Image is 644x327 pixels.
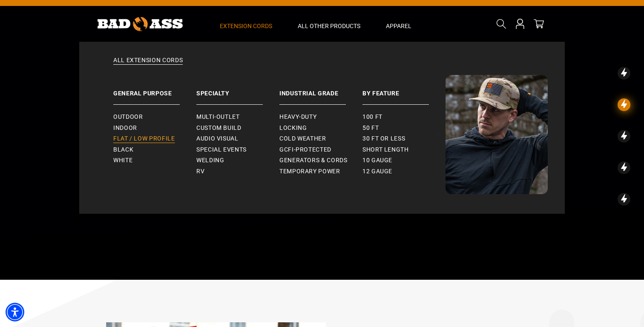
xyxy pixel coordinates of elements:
a: Generators & Cords [279,155,362,166]
a: Audio Visual [196,133,279,144]
a: By Feature [362,75,446,105]
span: Black [113,146,133,154]
span: Welding [196,157,224,164]
a: Special Events [196,144,279,155]
a: Indoor [113,123,196,134]
span: All Other Products [298,22,360,30]
span: Multi-Outlet [196,113,240,121]
a: Outdoor [113,112,196,123]
span: Indoor [113,124,137,132]
span: Temporary Power [279,168,340,175]
a: 30 ft or less [362,133,446,144]
span: Flat / Low Profile [113,135,175,143]
a: All Extension Cords [96,56,548,75]
img: Bad Ass Extension Cords [446,75,548,194]
a: Locking [279,123,362,134]
span: 10 gauge [362,157,392,164]
a: 10 gauge [362,155,446,166]
span: Heavy-Duty [279,113,316,121]
a: Multi-Outlet [196,112,279,123]
a: RV [196,166,279,177]
a: Short Length [362,144,446,155]
span: 12 gauge [362,168,392,175]
a: Open this option [513,6,527,42]
span: Apparel [386,22,411,30]
a: Welding [196,155,279,166]
span: Special Events [196,146,247,154]
span: Generators & Cords [279,157,348,164]
a: Heavy-Duty [279,112,362,123]
a: GCFI-Protected [279,144,362,155]
a: Flat / Low Profile [113,133,196,144]
summary: All Other Products [285,6,373,42]
span: Cold Weather [279,135,326,143]
span: GCFI-Protected [279,146,331,154]
span: RV [196,168,204,175]
span: 100 ft [362,113,382,121]
span: Outdoor [113,113,143,121]
summary: Search [494,17,508,31]
a: 50 ft [362,123,446,134]
img: Bad Ass Extension Cords [98,17,183,31]
a: 100 ft [362,112,446,123]
span: Short Length [362,146,409,154]
span: Audio Visual [196,135,239,143]
span: Custom Build [196,124,241,132]
a: Custom Build [196,123,279,134]
span: Extension Cords [220,22,272,30]
div: Accessibility Menu [6,303,24,321]
summary: Extension Cords [207,6,285,42]
a: Industrial Grade [279,75,362,105]
span: White [113,157,132,164]
span: 50 ft [362,124,379,132]
a: White [113,155,196,166]
span: Locking [279,124,307,132]
a: Temporary Power [279,166,362,177]
a: Cold Weather [279,133,362,144]
a: Specialty [196,75,279,105]
a: 12 gauge [362,166,446,177]
span: 30 ft or less [362,135,405,143]
a: General Purpose [113,75,196,105]
a: cart [532,19,546,29]
a: Black [113,144,196,155]
summary: Apparel [373,6,424,42]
